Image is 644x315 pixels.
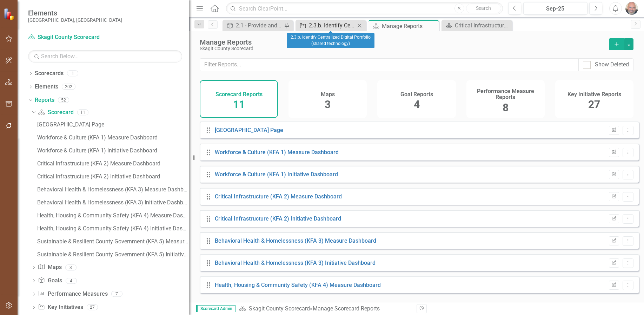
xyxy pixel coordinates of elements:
[382,22,437,31] div: Manage Reports
[215,193,342,200] a: Critical Infrastructure (KFA 2) Measure Dashboard
[215,237,376,244] a: Behavioral Health & Homelessness (KFA 3) Measure Dashboard
[38,303,83,311] a: Key Initiatives
[37,160,189,167] div: Critical Infrastructure (KFA 2) Measure Dashboard
[226,2,503,15] input: Search ClearPoint...
[215,260,376,266] a: Behavioral Health & Homelessness (KFA 3) Initiative Dashboard
[35,119,189,130] a: [GEOGRAPHIC_DATA] Page
[87,304,98,310] div: 27
[249,305,310,312] a: Skagit County Scorecard
[28,17,122,23] small: [GEOGRAPHIC_DATA], [GEOGRAPHIC_DATA]
[28,50,182,63] input: Search Below...
[224,21,282,30] a: 2.1 - Provide and protect County infrastructure for to support resiliency, sustainability, and we...
[595,61,629,69] div: Show Deleted
[200,38,602,46] div: Manage Reports
[38,109,73,117] a: Scorecard
[37,147,189,154] div: Workforce & Culture (KFA 1) Initiative Dashboard
[37,212,189,219] div: Health, Housing & Community Safety (KFA 4) Measure Dashboard
[625,2,638,15] img: Ken Hansen
[37,238,189,245] div: Sustainable & Resilient County Government (KFA 5) Measure Dashboard
[35,184,189,195] a: Behavioral Health & Homelessness (KFA 3) Measure Dashboard
[37,122,189,128] div: [GEOGRAPHIC_DATA] Page
[215,171,338,178] a: Workforce & Culture (KFA 1) Initiative Dashboard
[77,109,88,115] div: 11
[35,132,189,143] a: Workforce & Culture (KFA 1) Measure Dashboard
[35,83,58,91] a: Elements
[443,21,510,30] a: Critical Infrastructure (KFA 2) Measure Dashboard
[297,21,355,30] a: 2.3.b. Identify Centralized Digital Portfolio (shared technology)
[35,158,189,169] a: Critical Infrastructure (KFA 2) Measure Dashboard
[37,186,189,193] div: Behavioral Health & Homelessness (KFA 3) Measure Dashboard
[66,278,77,284] div: 4
[400,91,433,98] h4: Goal Reports
[37,251,189,258] div: Sustainable & Resilient County Government (KFA 5) Initiative Dashboard
[28,33,116,41] a: Skagit County Scorecard
[35,249,189,260] a: Sustainable & Resilient County Government (KFA 5) Initiative Dashboard
[37,199,189,206] div: Behavioral Health & Homelessness (KFA 3) Initiative Dashboard
[325,98,331,111] span: 3
[35,145,189,156] a: Workforce & Culture (KFA 1) Initiative Dashboard
[4,8,16,20] img: ClearPoint Strategy
[35,223,189,234] a: Health, Housing & Community Safety (KFA 4) Initiative Dashboard
[321,91,335,98] h4: Maps
[35,236,189,247] a: Sustainable & Resilient County Government (KFA 5) Measure Dashboard
[200,46,602,51] div: Skagit County Scorecard
[233,98,245,111] span: 11
[58,97,69,103] div: 52
[287,33,374,48] div: 2.3.b. Identify Centralized Digital Portfolio (shared technology)
[588,98,600,111] span: 27
[67,71,78,77] div: 1
[38,290,107,298] a: Performance Measures
[37,173,189,180] div: Critical Infrastructure (KFA 2) Initiative Dashboard
[215,282,381,288] a: Health, Housing & Community Safety (KFA 4) Measure Dashboard
[523,2,588,15] button: Sep-25
[65,264,77,270] div: 3
[215,215,341,222] a: Critical Infrastructure (KFA 2) Initiative Dashboard
[38,277,62,285] a: Goals
[215,149,339,156] a: Workforce & Culture (KFA 1) Measure Dashboard
[414,98,420,111] span: 4
[35,197,189,208] a: Behavioral Health & Homelessness (KFA 3) Initiative Dashboard
[35,70,64,78] a: Scorecards
[35,96,54,104] a: Reports
[236,21,282,30] div: 2.1 - Provide and protect County infrastructure for to support resiliency, sustainability, and we...
[62,84,75,90] div: 202
[503,101,509,114] span: 8
[37,134,189,141] div: Workforce & Culture (KFA 1) Measure Dashboard
[35,171,189,182] a: Critical Infrastructure (KFA 2) Initiative Dashboard
[200,58,579,71] input: Filter Reports...
[455,21,510,30] div: Critical Infrastructure (KFA 2) Measure Dashboard
[567,91,621,98] h4: Key Initiative Reports
[37,225,189,232] div: Health, Housing & Community Safety (KFA 4) Initiative Dashboard
[196,305,235,312] span: Scorecard Admin
[35,210,189,221] a: Health, Housing & Community Safety (KFA 4) Measure Dashboard
[239,305,411,313] div: » Manage Scorecard Reports
[526,5,585,13] div: Sep-25
[111,291,122,297] div: 7
[215,127,283,133] a: [GEOGRAPHIC_DATA] Page
[215,91,263,98] h4: Scorecard Reports
[466,4,501,13] button: Search
[309,21,355,30] div: 2.3.b. Identify Centralized Digital Portfolio (shared technology)
[471,88,540,100] h4: Performance Measure Reports
[476,5,491,11] span: Search
[28,9,122,17] span: Elements
[38,263,61,271] a: Maps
